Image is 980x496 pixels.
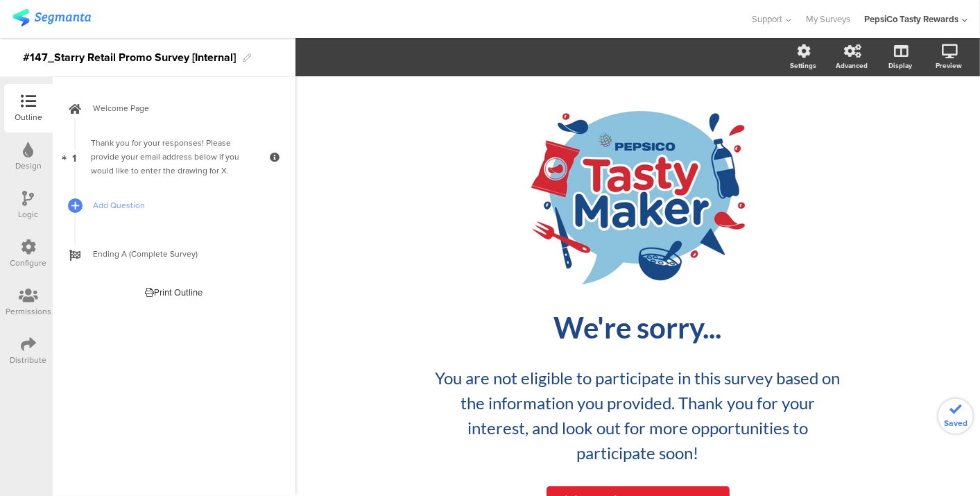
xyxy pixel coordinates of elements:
[753,12,783,26] span: Support
[15,111,42,123] div: Outline
[12,9,91,26] img: segmanta logo
[790,60,816,71] div: Settings
[10,354,47,366] div: Distribute
[56,132,292,181] a: 1 Thank you for your responses! Please provide your email address below if you would like to ente...
[888,60,912,71] div: Display
[93,198,270,212] span: Add Question
[23,46,236,69] div: #147_Starry Retail Promo Survey [Internal]
[91,136,257,178] div: Thank you for your responses! Please provide your email address below if you would like to enter ...
[93,101,270,115] span: Welcome Page
[936,60,962,71] div: Preview
[73,149,77,164] span: 1
[381,310,895,345] p: We're sorry...
[864,12,958,26] div: PepsiCo Tasty Rewards
[430,366,846,465] p: You are not eligible to participate in this survey based on the information you provided. Thank y...
[836,60,868,71] div: Advanced
[944,417,968,429] span: Saved
[146,286,203,299] div: Print Outline
[56,230,292,278] a: Ending A (Complete Survey)
[19,208,39,221] div: Logic
[93,247,270,261] span: Ending A (Complete Survey)
[15,160,42,172] div: Design
[10,257,47,269] div: Configure
[6,305,51,318] div: Permissions
[56,84,292,132] a: Welcome Page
